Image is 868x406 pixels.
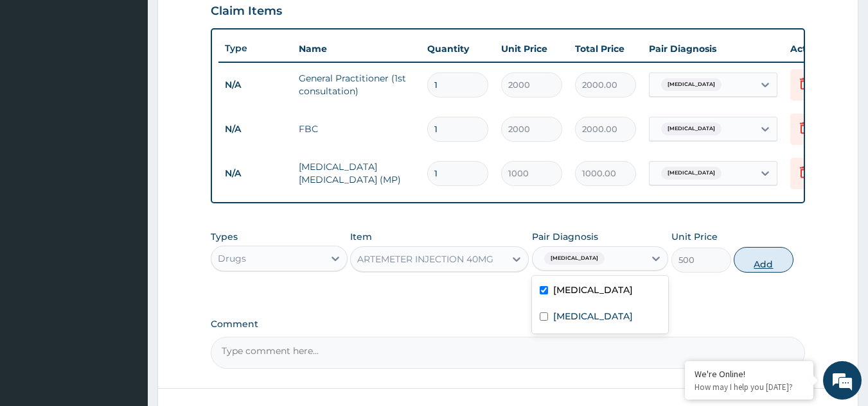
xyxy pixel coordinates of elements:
div: Drugs [218,252,246,265]
label: [MEDICAL_DATA] [553,283,633,296]
th: Pair Diagnosis [642,36,784,62]
th: Actions [784,36,848,62]
th: Unit Price [495,36,569,62]
th: Total Price [569,36,642,62]
th: Type [218,37,292,60]
label: Pair Diagnosis [532,230,598,243]
label: [MEDICAL_DATA] [553,310,633,323]
td: [MEDICAL_DATA] [MEDICAL_DATA] (MP) [292,154,421,192]
span: [MEDICAL_DATA] [661,167,722,180]
span: We're online! [75,121,177,251]
label: Item [350,230,372,243]
th: Quantity [421,36,495,62]
div: We're Online! [695,368,804,380]
span: [MEDICAL_DATA] [661,78,722,91]
textarea: Type your message and hit 'Enter' [6,270,245,315]
label: Unit Price [671,230,718,243]
td: N/A [218,162,292,185]
td: FBC [292,116,421,142]
div: ARTEMETER INJECTION 40MG [357,253,493,266]
span: [MEDICAL_DATA] [661,123,722,135]
td: General Practitioner (1st consultation) [292,65,421,104]
label: Comment [211,319,806,330]
span: [MEDICAL_DATA] [544,252,605,265]
div: Minimize live chat window [211,6,242,37]
button: Add [734,247,793,273]
td: N/A [218,117,292,141]
p: How may I help you today? [695,382,804,393]
td: N/A [218,73,292,97]
label: Types [211,232,238,242]
h3: Claim Items [211,4,282,19]
div: Chat with us now [67,72,216,89]
th: Name [292,36,421,62]
img: d_794563401_company_1708531726252_794563401 [24,64,52,96]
